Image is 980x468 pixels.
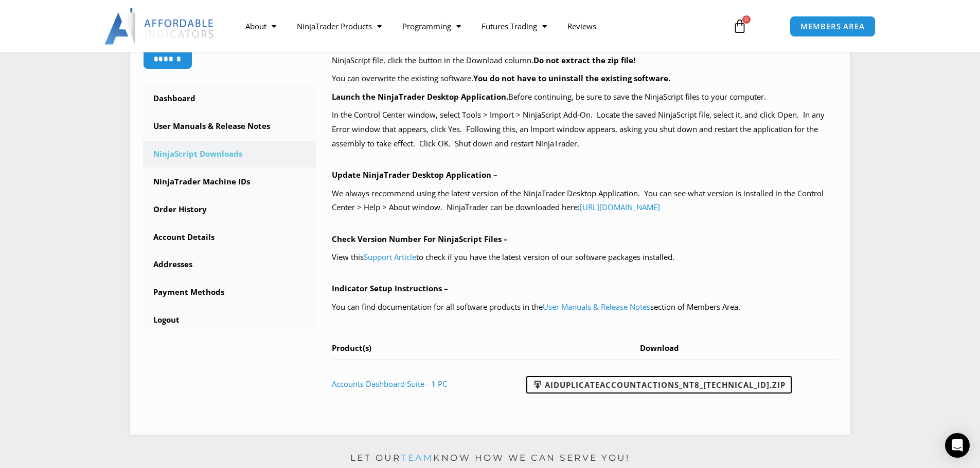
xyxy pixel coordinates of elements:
a: MEMBERS AREA [790,16,876,37]
b: Update NinjaTrader Desktop Application – [332,170,497,180]
a: [URL][DOMAIN_NAME] [580,202,660,212]
a: Accounts Dashboard Suite - 1 PC [332,379,447,389]
a: About [235,14,287,38]
span: MEMBERS AREA [800,23,865,30]
a: Dashboard [143,85,317,112]
a: NinjaTrader Products [287,14,392,38]
a: NinjaScript Downloads [143,141,317,167]
a: Payment Methods [143,279,317,306]
a: Order History [143,196,317,223]
p: In the Control Center window, select Tools > Import > NinjaScript Add-On. Locate the saved NinjaS... [332,108,838,151]
p: Your purchased products with available NinjaScript downloads are listed in the table below, at th... [332,39,838,68]
a: Account Details [143,224,317,251]
b: You do not have to uninstall the existing software. [473,73,670,83]
a: NinjaTrader Machine IDs [143,169,317,195]
nav: Menu [235,14,721,38]
a: Programming [392,14,471,38]
a: Logout [143,307,317,333]
b: Do not extract the zip file! [533,55,635,65]
div: Open Intercom Messenger [945,433,970,458]
p: You can overwrite the existing software. [332,71,838,86]
span: Product(s) [332,343,371,353]
a: User Manuals & Release Notes [543,302,650,312]
span: 0 [742,15,751,24]
a: team [401,453,433,463]
a: Addresses [143,251,317,278]
p: We always recommend using the latest version of the NinjaTrader Desktop Application. You can see ... [332,186,838,215]
a: User Manuals & Release Notes [143,113,317,140]
b: Launch the NinjaTrader Desktop Application. [332,91,508,102]
p: Let our know how we can serve you! [130,450,850,466]
nav: Account pages [143,85,317,333]
a: Reviews [557,14,607,38]
b: Check Version Number For NinjaScript Files – [332,234,508,244]
a: AIDuplicateAccountActions_NT8_[TECHNICAL_ID].zip [526,376,792,394]
a: Support Article [364,252,416,262]
img: LogoAI | Affordable Indicators – NinjaTrader [104,8,215,45]
p: View this to check if you have the latest version of our software packages installed. [332,250,838,265]
b: Indicator Setup Instructions – [332,283,448,293]
p: Before continuing, be sure to save the NinjaScript files to your computer. [332,90,838,104]
p: You can find documentation for all software products in the section of Members Area. [332,300,838,314]
span: Download [640,343,679,353]
a: 0 [717,11,762,41]
a: Futures Trading [471,14,557,38]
